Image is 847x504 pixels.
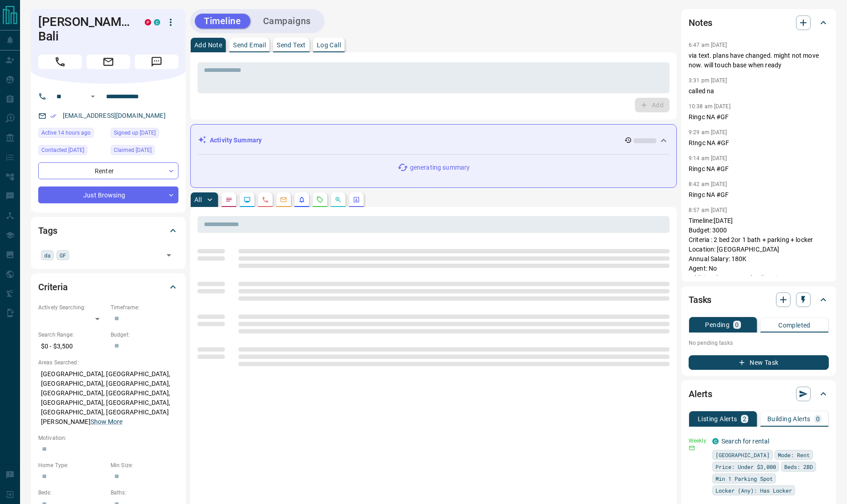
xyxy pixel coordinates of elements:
div: Tasks [689,289,829,311]
p: Weekly [689,437,707,445]
button: Open [87,91,98,102]
div: condos.ca [712,438,719,444]
span: Price: Under $3,000 [715,462,776,471]
span: [GEOGRAPHIC_DATA] [715,450,770,459]
h2: Notes [689,15,712,30]
div: property.ca [145,19,151,25]
span: GF [60,251,66,260]
span: Active 14 hours ago [41,128,91,137]
p: 9:29 am [DATE] [689,129,727,136]
h2: Tags [38,223,57,238]
p: Ringc NA #GF [689,190,829,200]
p: Timeline:[DATE] Budget: 3000 Criteria : 2 bed 2or 1 bath + parking + locker Location: [GEOGRAPHIC... [689,216,829,378]
button: Timeline [195,14,250,29]
svg: Email Verified [50,113,56,119]
p: Home Type: [38,461,106,469]
p: Listing Alerts [698,416,737,422]
p: Min Size: [111,461,178,469]
p: Timeframe: [111,303,178,312]
a: Search for rental [721,438,769,445]
svg: Lead Browsing Activity [243,196,251,203]
p: 9:14 am [DATE] [689,155,727,161]
h2: Alerts [689,387,712,401]
div: Thu Jun 20 2024 [111,145,178,158]
span: Signed up [DATE] [114,128,156,137]
p: No pending tasks [689,336,829,350]
svg: Calls [262,196,269,203]
p: Pending [705,322,730,328]
p: Search Range: [38,331,106,339]
span: Email [86,55,130,69]
svg: Agent Actions [353,196,360,203]
span: Beds: 2BD [784,462,813,471]
div: Tags [38,220,178,242]
span: Min 1 Parking Spot [715,474,773,483]
div: Activity Summary [198,132,669,149]
p: generating summary [410,163,470,172]
p: 10:38 am [DATE] [689,103,730,110]
p: called na [689,86,829,96]
h2: Criteria [38,280,68,294]
button: New Task [689,355,829,370]
button: Show More [91,417,122,427]
div: Notes [689,12,829,34]
p: Building Alerts [767,416,811,422]
p: Add Note [194,42,222,48]
p: 2 [743,416,746,422]
div: Renter [38,162,178,179]
h2: Tasks [689,292,711,307]
span: Locker (Any): Has Locker [715,486,792,495]
p: All [194,197,202,203]
span: da [44,251,51,260]
p: Log Call [317,42,341,48]
p: Ringc NA #GF [689,164,829,174]
div: Just Browsing [38,186,178,203]
p: RIngc NA #GF [689,138,829,148]
h1: [PERSON_NAME] Bali [38,15,131,44]
p: [GEOGRAPHIC_DATA], [GEOGRAPHIC_DATA], [GEOGRAPHIC_DATA], [GEOGRAPHIC_DATA], [GEOGRAPHIC_DATA], [G... [38,367,178,429]
span: Message [135,55,178,69]
p: 8:57 am [DATE] [689,207,727,213]
p: Budget: [111,331,178,339]
p: $0 - $3,500 [38,339,106,354]
p: 0 [816,416,820,422]
p: Beds: [38,489,106,497]
div: Criteria [38,276,178,298]
p: Send Text [277,42,306,48]
p: 3:31 pm [DATE] [689,77,727,84]
div: Mon Feb 19 2024 [111,128,178,141]
p: Send Email [233,42,266,48]
span: Claimed [DATE] [114,146,152,155]
p: Activity Summary [210,136,262,145]
svg: Opportunities [335,196,342,203]
p: Completed [778,322,811,328]
svg: Emails [280,196,287,203]
button: Open [162,249,175,262]
p: 0 [735,322,739,328]
div: Alerts [689,383,829,405]
p: Ringc NA #GF [689,112,829,122]
svg: Listing Alerts [298,196,305,203]
a: [EMAIL_ADDRESS][DOMAIN_NAME] [63,112,166,119]
span: Mode: Rent [778,450,810,459]
p: Actively Searching: [38,303,106,312]
div: Mon Sep 15 2025 [38,128,106,141]
span: Call [38,55,82,69]
button: Campaigns [254,14,320,29]
svg: Requests [316,196,324,203]
p: 8:42 am [DATE] [689,181,727,187]
p: Baths: [111,489,178,497]
svg: Email [689,445,695,451]
svg: Notes [225,196,233,203]
div: condos.ca [154,19,160,25]
div: Fri Dec 06 2024 [38,145,106,158]
p: Areas Searched: [38,358,178,367]
span: Contacted [DATE] [41,146,84,155]
p: via text. plans have changed. might not move now. will touch base when ready [689,51,829,70]
p: Motivation: [38,434,178,442]
p: 6:47 am [DATE] [689,42,727,48]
